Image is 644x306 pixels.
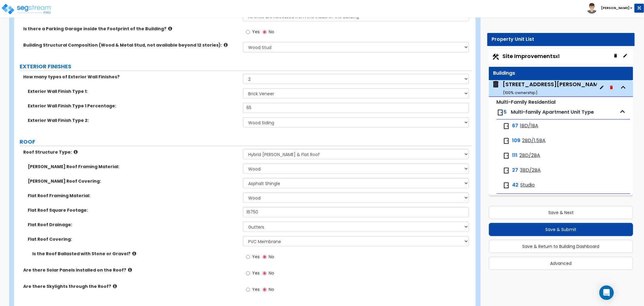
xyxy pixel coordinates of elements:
[512,182,519,189] span: 42
[492,80,500,88] img: building.svg
[504,109,507,116] span: 5
[23,74,239,80] label: How many types of Exterior Wall Finishes?
[492,36,630,43] div: Property Unit List
[1,3,52,15] img: logo_pro_r.png
[503,52,560,60] span: Site Improvements
[492,80,597,96] span: 902 N Charles & 900 Linden Ave
[599,285,614,300] div: Open Intercom Messenger
[246,270,250,277] input: Yes
[522,137,546,144] span: 2BD/1.5BA
[28,88,239,94] label: Exterior Wall Finish Type 1:
[503,167,510,174] img: door.png
[269,286,274,292] span: No
[497,109,504,116] img: door.png
[269,270,274,276] span: No
[556,53,560,60] small: x1
[23,283,239,289] label: Are there Skylights through the Roof?
[28,164,239,170] label: [PERSON_NAME] Roof Framing Material:
[28,117,239,123] label: Exterior Wall Finish Type 2:
[489,240,633,253] button: Save & Return to Building Dashboard
[520,167,541,174] span: 3BD/2BA
[32,251,239,257] label: Is the Roof Ballasted with Stone or Gravel?
[246,29,250,35] input: Yes
[252,254,260,260] span: Yes
[224,43,228,47] i: click for more info!
[503,137,510,145] img: door.png
[521,182,535,189] span: Studio
[246,254,250,260] input: Yes
[263,286,267,293] input: No
[28,236,239,242] label: Flat Roof Covering:
[28,222,239,228] label: Flat Roof Drainage:
[28,193,239,199] label: Flat Roof Framing Material:
[269,254,274,260] span: No
[128,268,132,272] i: click for more info!
[246,286,250,293] input: Yes
[511,109,594,116] span: Multi-family Apartment Unit Type
[512,122,518,129] span: 67
[493,70,629,77] div: Buildings
[23,26,239,32] label: Is there a Parking Garage inside the Footprint of the Building?
[520,152,540,159] span: 2BD/2BA
[489,223,633,236] button: Save & Submit
[20,63,472,70] label: EXTERIOR FINISHES
[512,152,518,159] span: 111
[28,207,239,213] label: Flat Roof Square Footage:
[489,257,633,270] button: Advanced
[168,26,172,31] i: click for more info!
[132,251,136,256] i: click for more info!
[252,286,260,292] span: Yes
[497,99,556,106] small: Multi-Family Residential
[520,122,539,129] span: 1BD/1BA
[587,3,597,14] img: avatar.png
[113,284,117,288] i: click for more info!
[489,206,633,219] button: Save & Next
[492,53,500,61] img: Construction.png
[28,103,239,109] label: Exterior Wall Finish Type 1 Percentage:
[269,29,274,35] span: No
[503,90,537,96] small: ( 100 % ownership)
[512,137,521,144] span: 109
[20,138,472,146] label: ROOF
[23,149,239,155] label: Roof Structure Type:
[252,270,260,276] span: Yes
[28,178,239,184] label: [PERSON_NAME] Roof Covering:
[263,254,267,260] input: No
[263,270,267,277] input: No
[263,29,267,35] input: No
[23,42,239,48] label: Building Structural Composition (Wood & Metal Stud, not available beyond 12 stories):
[512,167,518,174] span: 27
[74,150,78,154] i: click for more info!
[503,80,604,96] div: [STREET_ADDRESS][PERSON_NAME]
[252,29,260,35] span: Yes
[503,122,510,130] img: door.png
[23,267,239,273] label: Are there Solar Panels installed on the Roof?
[503,182,510,189] img: door.png
[503,152,510,159] img: door.png
[601,6,630,10] b: [PERSON_NAME]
